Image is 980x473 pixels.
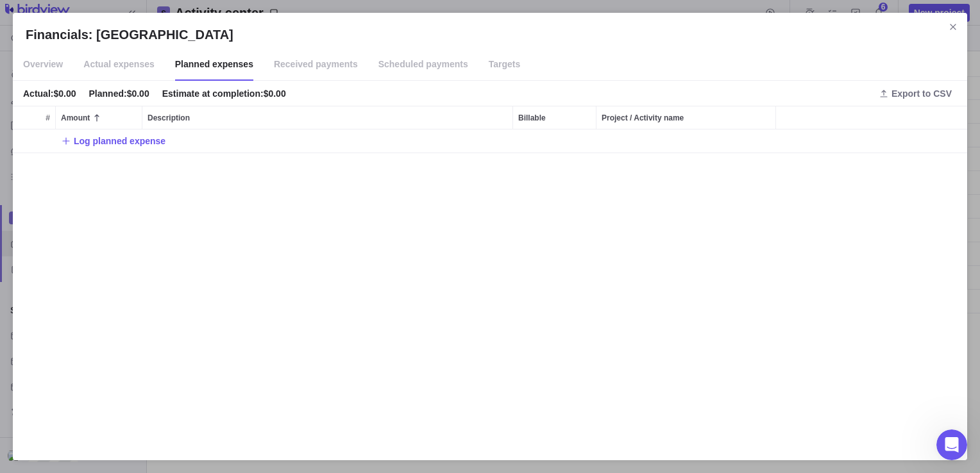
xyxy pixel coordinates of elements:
div: grid [13,129,967,447]
div: Product updates [26,217,215,230]
span: Amount [61,112,90,124]
div: Ask a question [26,162,194,175]
div: Description [142,106,512,129]
div: Webinars [26,264,215,278]
span: Project / Activity name [602,112,684,124]
img: Profile image for Fin [199,167,215,183]
span: Export to CSV [874,85,957,103]
span: Description [148,112,190,124]
div: Financials: Muscat Municipality [13,13,967,460]
h2: Financials: Muscat Municipality [26,26,954,44]
div: Knowledge base [26,240,215,254]
div: Actual : $0.00 [23,87,76,100]
div: Close [221,21,244,44]
span: Log planned expense [61,132,165,150]
div: Add New [13,129,967,153]
a: Webinars [19,259,238,283]
p: Hi Hafiz 👋 [26,91,231,113]
span: # [46,112,50,124]
span: Close [944,18,962,36]
span: Messages [171,387,215,396]
span: Log planned expense [74,135,165,147]
span: Export to CSV [891,87,952,100]
div: Planned : $0.00 [89,87,149,100]
span: Billable [518,112,546,124]
span: Received payments [274,49,358,81]
span: Scheduled payments [378,49,468,81]
span: Home [49,387,78,396]
a: Knowledge base [19,235,238,259]
img: Profile image for Support [174,21,200,46]
div: Amount [56,106,142,129]
button: Messages [128,355,257,406]
iframe: Intercom live chat [936,429,967,460]
p: How can we help? [26,113,231,135]
div: Billable [513,106,596,129]
span: Actual expenses [83,49,155,81]
span: Overview [23,49,63,81]
div: Estimate at completion : $0.00 [162,87,286,100]
img: logo [26,24,46,45]
div: Ask a questionAI Agent and team can helpProfile image for Fin [13,151,244,199]
span: Targets [489,49,521,81]
div: AI Agent and team can help [26,175,194,188]
div: Project / Activity name [596,106,775,129]
a: Product updates [19,212,238,235]
span: Planned expenses [175,49,253,81]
